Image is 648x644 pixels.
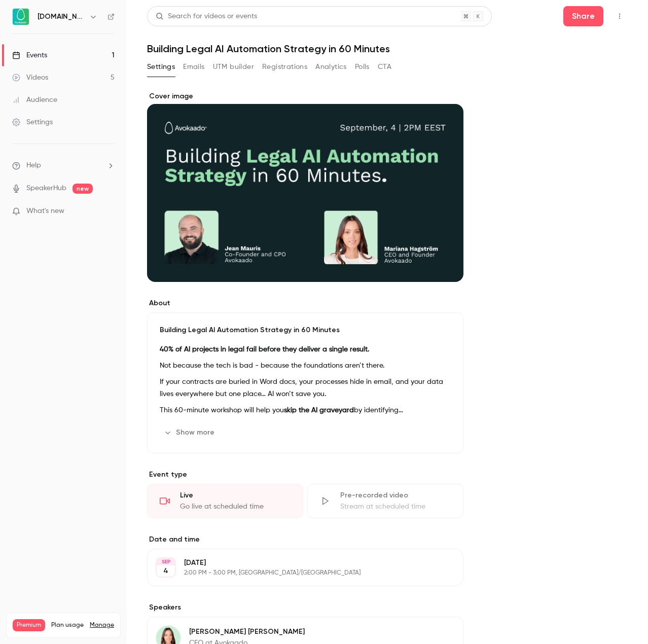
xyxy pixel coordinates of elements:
span: new [73,184,93,194]
div: Search for videos or events [156,11,257,22]
p: [DATE] [184,558,410,568]
p: Not because the tech is bad - because the foundations aren’t there. [160,360,451,372]
label: Speakers [147,602,463,613]
p: Event type [147,470,463,480]
div: LiveGo live at scheduled time [147,484,303,518]
a: SpeakerHub [26,183,66,194]
a: Manage [90,621,114,629]
button: Registrations [262,59,307,75]
div: Settings [12,117,53,127]
span: Help [26,160,41,171]
p: This 60-minute workshop will help you by identifying [PERSON_NAME] wins, mapping your priorities,... [160,404,451,416]
span: What's new [26,206,64,217]
button: UTM builder [213,59,254,75]
div: Live [180,490,291,500]
li: help-dropdown-opener [12,160,115,171]
div: Videos [12,73,48,83]
button: CTA [378,59,391,75]
button: Share [563,6,603,26]
h6: [DOMAIN_NAME] [38,12,85,22]
div: Pre-recorded videoStream at scheduled time [307,484,463,518]
button: Settings [147,59,175,75]
section: Cover image [147,91,463,282]
div: SEP [157,558,175,565]
p: If your contracts are buried in Word docs, your processes hide in email, and your data lives ever... [160,376,451,400]
div: Events [12,50,47,60]
span: Premium [13,619,45,631]
label: About [147,298,463,308]
button: Polls [355,59,370,75]
button: Show more [160,424,221,441]
p: [PERSON_NAME] [PERSON_NAME] [189,627,398,637]
p: 4 [163,566,168,576]
div: Pre-recorded video [340,490,451,500]
h1: Building Legal AI Automation Strategy in 60 Minutes [147,43,628,55]
strong: skip the AI graveyard [284,407,354,414]
img: Avokaado.io [13,9,29,25]
p: 2:00 PM - 3:00 PM, [GEOGRAPHIC_DATA]/[GEOGRAPHIC_DATA] [184,569,410,577]
label: Date and time [147,534,463,545]
strong: 40% of AI projects in legal fail before they deliver a single result. [160,346,369,353]
p: Building Legal AI Automation Strategy in 60 Minutes [160,325,451,335]
span: Plan usage [51,621,84,629]
button: Analytics [315,59,347,75]
div: Audience [12,95,57,105]
div: Stream at scheduled time [340,502,451,512]
div: Go live at scheduled time [180,502,291,512]
label: Cover image [147,91,463,101]
button: Emails [183,59,204,75]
